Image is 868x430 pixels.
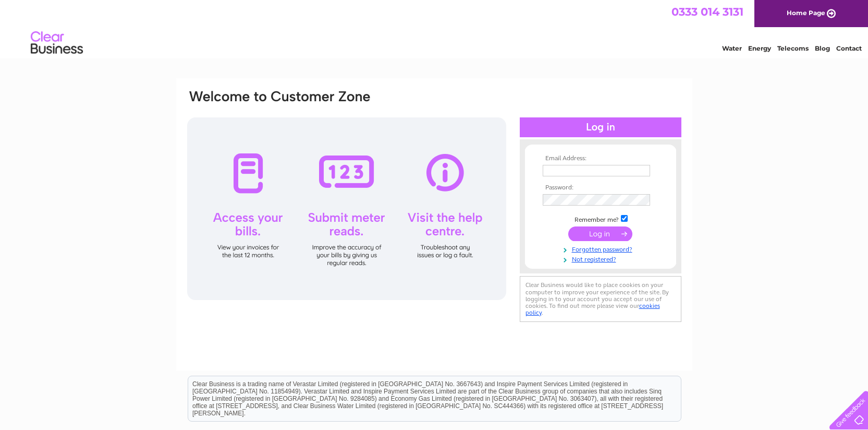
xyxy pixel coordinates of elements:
[525,302,660,316] a: cookies policy
[836,44,862,52] a: Contact
[520,276,681,321] div: Clear Business would like to place cookies on your computer to improve your experience of the sit...
[540,184,661,192] th: Password:
[815,44,830,52] a: Blog
[671,5,743,18] a: 0333 014 3131
[30,27,83,59] img: logo.png
[543,254,661,264] a: Not registered?
[568,226,632,241] input: Submit
[543,244,661,254] a: Forgotten password?
[722,44,742,52] a: Water
[188,6,681,51] div: Clear Business is a trading name of Verastar Limited (registered in [GEOGRAPHIC_DATA] No. 3667643...
[540,213,661,224] td: Remember me?
[540,155,661,162] th: Email Address:
[748,44,771,52] a: Energy
[777,44,809,52] a: Telecoms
